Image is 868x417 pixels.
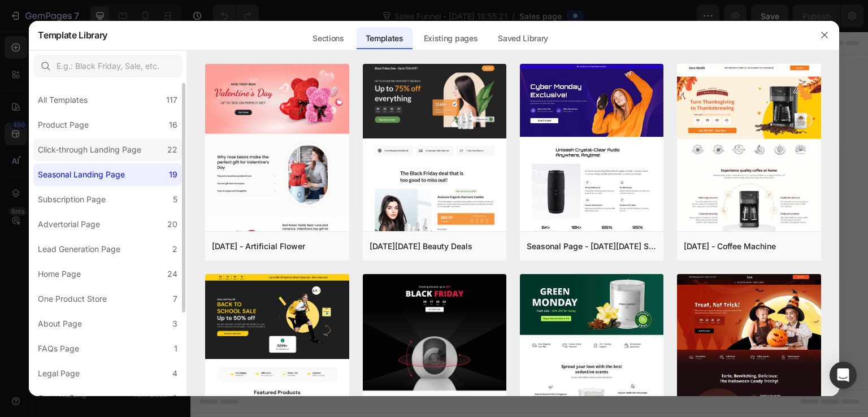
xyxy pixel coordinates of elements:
div: All Templates [38,93,88,107]
div: 2 [172,242,177,256]
div: 20 [167,218,177,231]
div: FAQs Page [38,342,79,355]
div: 1 [174,342,177,355]
div: [DATE][DATE] Beauty Deals [370,240,472,253]
div: Lead Generation Page [38,242,120,256]
div: 5 [173,193,177,206]
div: Click-through Landing Page [38,143,141,157]
div: 24 [167,267,177,281]
div: One Product Store [38,292,107,306]
div: Start with Generating from URL or image [263,282,415,291]
div: Contact Page [38,392,89,405]
div: [DATE] - Artificial Flower [212,240,305,253]
button: Explore templates [359,219,455,241]
div: 16 [169,118,177,132]
div: Open Intercom Messenger [830,362,857,389]
div: 3 [172,317,177,331]
div: Saved Library [489,27,557,50]
div: Subscription Page [38,193,106,206]
div: Seasonal Page - [DATE][DATE] Sale [527,240,657,253]
div: Templates [357,27,413,50]
div: [DATE] - Coffee Machine [684,240,776,253]
h2: Template Library [38,20,107,50]
input: E.g.: Black Friday, Sale, etc. [33,55,182,77]
div: Seasonal Landing Page [38,168,125,181]
div: Existing pages [415,27,487,50]
div: 7 [173,292,177,306]
div: 117 [166,93,177,107]
div: Product Page [38,118,89,132]
div: 4 [172,367,177,380]
div: Start building with Sections/Elements or [254,196,425,210]
div: 22 [167,143,177,157]
div: 19 [169,168,177,181]
button: Use existing page designs [224,219,353,241]
div: Home Page [38,267,81,281]
div: 2 [172,392,177,405]
div: Advertorial Page [38,218,100,231]
div: Legal Page [38,367,80,380]
div: About Page [38,317,82,331]
div: Sections [303,27,353,50]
